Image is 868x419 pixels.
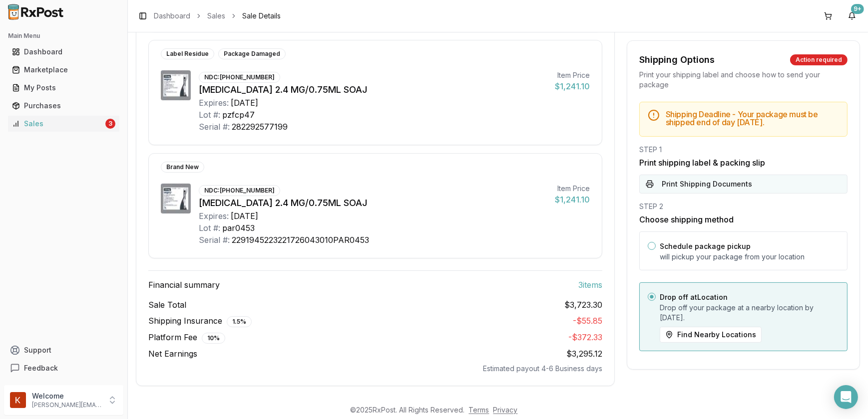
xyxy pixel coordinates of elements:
[8,115,119,133] a: Sales3
[231,97,258,109] div: [DATE]
[555,80,590,92] div: $1,241.10
[161,70,191,100] img: Wegovy 2.4 MG/0.75ML SOAJ
[8,61,119,79] a: Marketplace
[105,119,115,129] div: 3
[639,202,848,211] div: STEP 2
[639,157,848,169] h3: Print shipping label & packing slip
[202,333,225,344] div: 10 %
[148,299,186,311] span: Sale Total
[218,48,286,59] div: Package Damaged
[4,4,68,20] img: RxPost Logo
[148,279,220,291] span: Financial summary
[568,332,602,342] span: - $372.33
[4,80,123,96] button: My Posts
[161,184,191,213] img: Wegovy 2.4 MG/0.75ML SOAJ
[199,97,229,109] div: Expires:
[232,121,288,133] div: 282292577199
[199,222,220,234] div: Lot #:
[4,341,123,359] button: Support
[8,97,119,115] a: Purchases
[154,11,190,21] a: Dashboard
[199,83,547,97] div: [MEDICAL_DATA] 2.4 MG/0.75ML SOAJ
[844,8,860,24] button: 9+
[232,234,369,246] div: 2291945223221726043010PAR0453
[242,11,281,21] span: Sale Details
[564,299,602,311] span: $3,723.30
[24,363,58,373] span: Feedback
[199,109,220,121] div: Lot #:
[12,119,103,129] div: Sales
[578,279,602,291] span: 3 item s
[199,196,547,210] div: [MEDICAL_DATA] 2.4 MG/0.75ML SOAJ
[10,392,26,408] img: User avatar
[660,327,762,343] button: Find Nearby Locations
[12,47,115,57] div: Dashboard
[555,70,590,80] div: Item Price
[199,234,230,246] div: Serial #:
[566,349,602,359] span: $3,295.12
[8,43,119,61] a: Dashboard
[4,359,123,377] button: Feedback
[161,162,204,173] div: Brand New
[851,4,864,14] div: 9+
[666,110,839,126] h5: Shipping Deadline - Your package must be shipped end of day [DATE] .
[660,303,839,323] p: Drop off your package at a nearby location by [DATE] .
[222,109,255,121] div: pzfcp47
[32,391,101,401] p: Welcome
[573,316,602,326] span: - $55.85
[493,406,518,414] a: Privacy
[4,44,123,60] button: Dashboard
[161,48,214,59] div: Label Residue
[148,364,602,374] div: Estimated payout 4-6 Business days
[207,11,225,21] a: Sales
[148,315,252,327] span: Shipping Insurance
[639,175,848,194] button: Print Shipping Documents
[148,348,197,360] span: Net Earnings
[231,210,258,222] div: [DATE]
[660,252,839,262] p: will pickup your package from your location
[199,185,280,196] div: NDC: [PHONE_NUMBER]
[8,79,119,97] a: My Posts
[222,222,255,234] div: par0453
[555,184,590,194] div: Item Price
[12,65,115,75] div: Marketplace
[555,194,590,206] div: $1,241.10
[154,11,281,21] nav: breadcrumb
[32,401,101,409] p: [PERSON_NAME][EMAIL_ADDRESS][DOMAIN_NAME]
[639,53,715,67] div: Shipping Options
[639,70,848,90] div: Print your shipping label and choose how to send your package
[639,213,848,225] h3: Choose shipping method
[12,83,115,93] div: My Posts
[8,32,119,40] h2: Main Menu
[148,331,225,344] span: Platform Fee
[660,242,751,250] label: Schedule package pickup
[834,385,858,409] div: Open Intercom Messenger
[4,116,123,132] button: Sales3
[199,210,229,222] div: Expires:
[660,293,728,301] label: Drop off at Location
[199,121,230,133] div: Serial #:
[199,72,280,83] div: NDC: [PHONE_NUMBER]
[227,316,252,327] div: 1.5 %
[12,101,115,111] div: Purchases
[4,98,123,114] button: Purchases
[469,406,489,414] a: Terms
[639,145,848,155] div: STEP 1
[4,62,123,78] button: Marketplace
[790,54,848,65] div: Action required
